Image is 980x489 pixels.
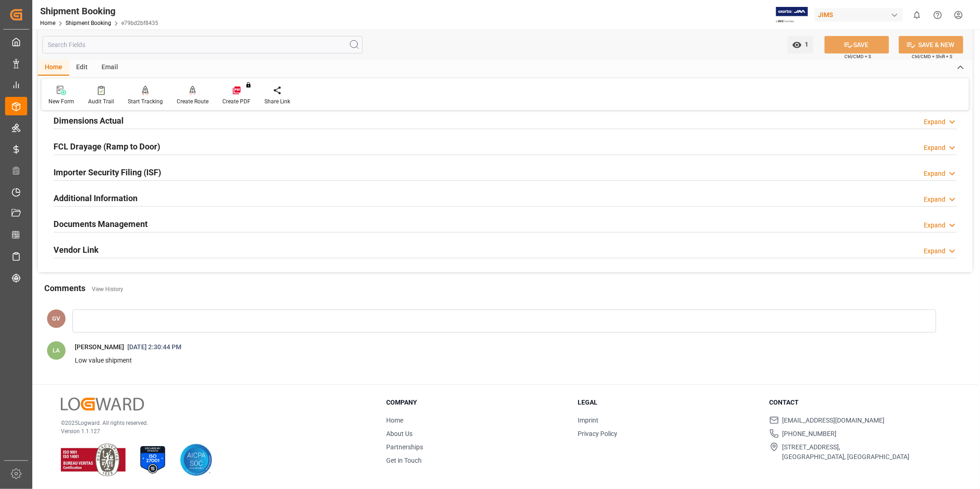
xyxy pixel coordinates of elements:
[92,286,123,292] a: View History
[177,97,209,106] div: Create Route
[95,60,125,76] div: Email
[578,417,598,424] a: Imprint
[137,444,169,476] img: ISO 27001 Certification
[386,443,423,451] a: Partnerships
[180,444,212,476] img: AICPA SOC
[825,36,889,54] button: SAVE
[38,60,69,76] div: Home
[578,430,617,437] a: Privacy Policy
[48,97,74,106] div: New Form
[814,6,907,24] button: JIMS
[386,430,412,437] a: About Us
[776,7,808,23] img: Exertis%20JAM%20-%20Email%20Logo.jpg_1722504956.jpg
[770,398,950,407] h3: Contact
[124,343,185,351] span: [DATE] 2:30:44 PM
[924,221,945,230] div: Expand
[61,444,125,476] img: ISO 9001 & ISO 14001 Certification
[54,218,148,230] h2: Documents Management
[42,36,363,54] input: Search Fields
[69,60,95,76] div: Edit
[783,416,885,425] span: [EMAIL_ADDRESS][DOMAIN_NAME]
[40,20,55,26] a: Home
[53,315,60,322] span: GV
[907,5,927,25] button: show 0 new notifications
[40,4,158,18] div: Shipment Booking
[386,417,403,424] a: Home
[54,114,124,127] h2: Dimensions Actual
[61,398,144,411] img: Logward Logo
[61,427,363,435] p: Version 1.1.127
[802,41,809,48] span: 1
[264,97,290,106] div: Share Link
[54,244,99,256] h2: Vendor Link
[783,429,837,439] span: [PHONE_NUMBER]
[66,20,111,26] a: Shipment Booking
[386,398,566,407] h3: Company
[788,36,813,54] button: open menu
[783,442,910,462] span: [STREET_ADDRESS], [GEOGRAPHIC_DATA], [GEOGRAPHIC_DATA]
[53,347,60,354] span: LA
[386,457,422,464] a: Get in Touch
[924,143,945,153] div: Expand
[899,36,963,54] button: SAVE & NEW
[88,97,114,106] div: Audit Trail
[75,343,124,351] span: [PERSON_NAME]
[912,53,952,60] span: Ctrl/CMD + Shift + S
[924,169,945,179] div: Expand
[844,53,871,60] span: Ctrl/CMD + S
[54,166,161,179] h2: Importer Security Filing (ISF)
[54,140,160,153] h2: FCL Drayage (Ramp to Door)
[924,195,945,204] div: Expand
[75,355,921,366] p: Low value shipment
[54,192,137,204] h2: Additional Information
[924,246,945,256] div: Expand
[814,8,903,22] div: JIMS
[61,419,363,427] p: © 2025 Logward. All rights reserved.
[924,117,945,127] div: Expand
[128,97,163,106] div: Start Tracking
[927,5,948,25] button: Help Center
[44,282,85,294] h2: Comments
[578,398,758,407] h3: Legal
